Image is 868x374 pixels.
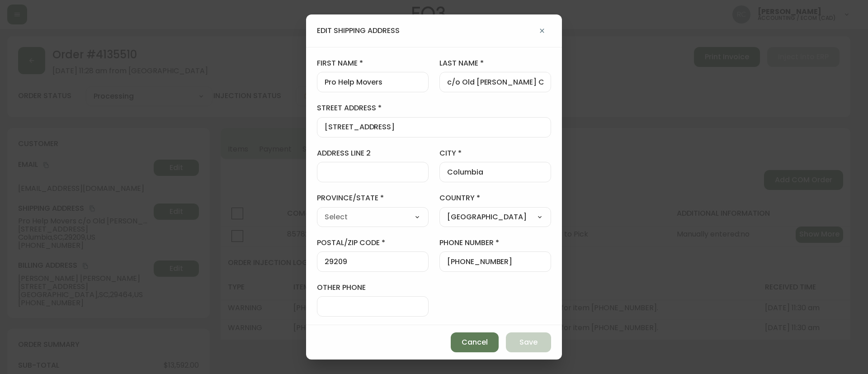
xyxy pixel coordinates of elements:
label: phone number [439,238,551,248]
label: street address [317,103,551,113]
label: first name [317,58,429,68]
label: country [439,193,551,203]
label: postal/zip code [317,238,429,248]
label: other phone [317,283,429,293]
label: province/state [317,193,429,203]
h4: edit shipping address [317,26,400,36]
button: Cancel [451,332,499,352]
label: last name [439,58,551,68]
span: Cancel [462,337,488,347]
label: city [439,148,551,158]
label: address line 2 [317,148,429,158]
